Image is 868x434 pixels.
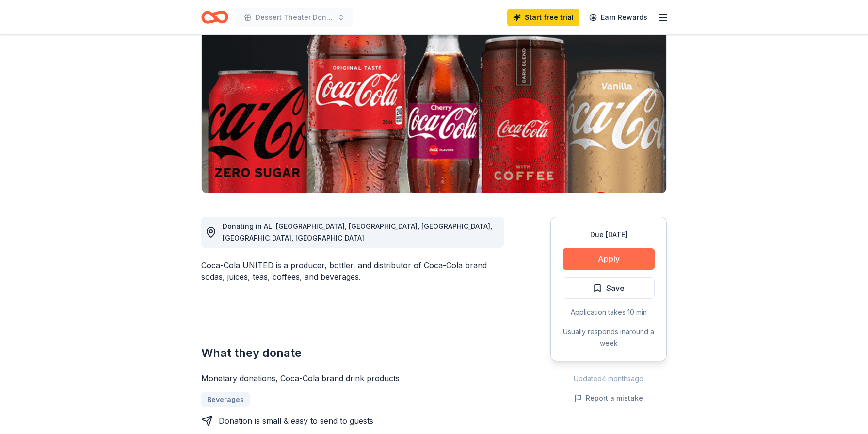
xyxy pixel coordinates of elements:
[201,372,504,384] div: Monetary donations, Coca-Cola brand drink products
[201,6,228,29] a: Home
[563,229,655,241] div: Due [DATE]
[550,373,667,385] div: Updated 4 months ago
[236,8,353,27] button: Dessert Theater Donation
[507,9,579,26] a: Start free trial
[202,8,666,193] img: Image for Coca-Cola Bottling Company UNITED
[223,222,492,242] span: Donating in AL, [GEOGRAPHIC_DATA], [GEOGRAPHIC_DATA], [GEOGRAPHIC_DATA], [GEOGRAPHIC_DATA], [GEOG...
[583,9,653,26] a: Earn Rewards
[201,392,250,407] a: Beverages
[563,248,655,270] button: Apply
[563,306,655,318] div: Application takes 10 min
[201,345,504,361] h2: What they donate
[574,392,643,404] button: Report a mistake
[201,259,504,283] div: Coca-Cola UNITED is a producer, bottler, and distributor of Coca-Cola brand sodas, juices, teas, ...
[256,12,333,23] span: Dessert Theater Donation
[563,326,655,349] div: Usually responds in around a week
[219,415,373,427] div: Donation is small & easy to send to guests
[606,282,625,294] span: Save
[563,277,655,299] button: Save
